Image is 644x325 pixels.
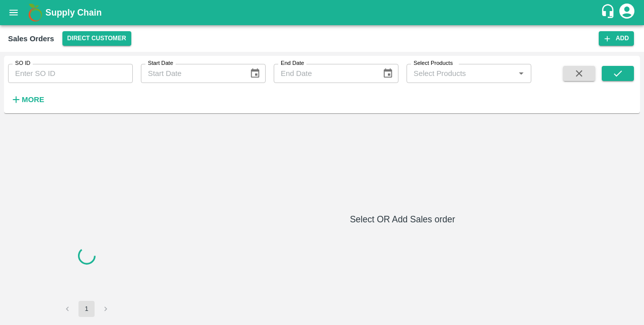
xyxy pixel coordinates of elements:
input: Select Products [410,67,512,80]
button: page 1 [78,301,95,317]
img: logo [25,3,45,23]
h6: Select OR Add Sales order [169,212,636,226]
div: account of current user [618,2,636,23]
label: Select Products [414,59,453,67]
button: Add [599,31,634,46]
label: Start Date [148,59,173,67]
input: Start Date [141,64,242,83]
nav: pagination navigation [58,301,115,317]
label: SO ID [15,59,30,67]
div: Sales Orders [8,32,54,45]
input: End Date [274,64,374,83]
button: open drawer [2,1,25,24]
strong: More [22,96,44,104]
input: Enter SO ID [8,64,133,83]
button: Choose date [246,64,265,83]
div: customer-support [600,4,618,22]
a: Supply Chain [45,6,600,20]
button: Choose date [378,64,397,83]
label: End Date [281,59,304,67]
button: More [8,91,47,108]
button: Open [515,67,528,80]
button: Select DC [62,31,131,46]
b: Supply Chain [45,8,102,18]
